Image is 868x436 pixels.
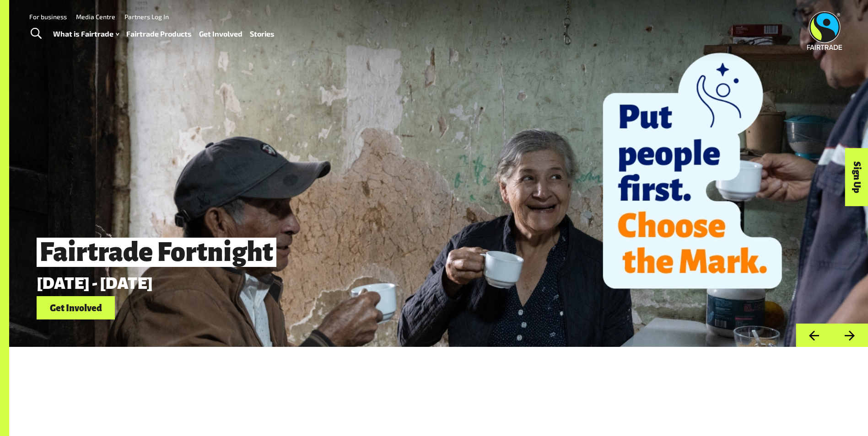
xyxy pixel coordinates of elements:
[37,238,276,267] span: Fairtrade Fortnight
[25,22,47,45] a: Toggle Search
[199,27,243,41] a: Get Involved
[832,324,868,347] button: Next
[124,13,169,21] a: Partners Log In
[126,27,192,41] a: Fairtrade Products
[796,324,832,347] button: Previous
[807,11,842,50] img: Fairtrade Australia New Zealand logo
[53,27,119,41] a: What is Fairtrade
[37,296,115,319] a: Get Involved
[29,13,67,21] a: For business
[37,274,705,292] p: [DATE] - [DATE]
[76,13,115,21] a: Media Centre
[250,27,275,41] a: Stories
